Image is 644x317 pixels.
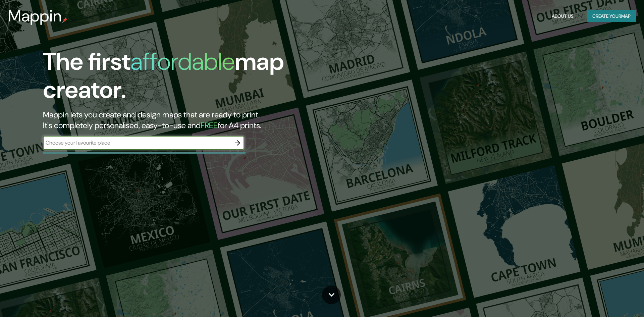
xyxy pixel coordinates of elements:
h3: Mappin [8,7,62,25]
button: About Us [549,10,576,22]
input: Choose your favourite place [43,139,231,147]
button: Create yourmap [587,10,636,22]
h2: Mappin lets you create and design maps that are ready to print. It's completely personalised, eas... [43,109,365,131]
h1: affordable [130,46,235,77]
h1: The first map creator. [43,48,365,109]
img: mappin-pin [62,17,67,23]
h5: FREE [201,120,218,130]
